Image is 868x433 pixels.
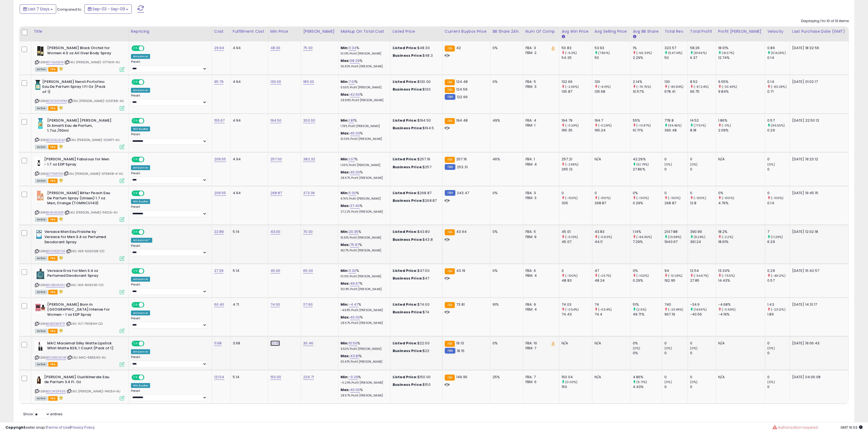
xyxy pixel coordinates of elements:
[270,302,280,307] a: 74.00
[792,118,845,123] div: [DATE] 22:50:12
[598,85,611,89] small: (-4.19%)
[341,131,386,141] div: %
[664,118,687,123] div: 778.8
[131,127,150,131] div: Win BuyBox
[131,60,208,72] div: Preset:
[664,29,685,34] div: Total Rev.
[131,94,208,106] div: Preset:
[338,26,390,41] th: The percentage added to the cost of goods (COGS) that forms the calculator for Min & Max prices.
[595,157,626,162] div: N/A
[132,46,139,51] span: ON
[664,162,672,167] small: (0%)
[65,138,120,142] span: | SKU: [PERSON_NAME]-024471-AU
[393,29,440,34] div: Listed Price
[526,79,555,84] div: FBA: 5
[690,157,716,162] div: 0
[456,45,461,50] span: 42
[341,58,350,63] b: Max:
[350,353,359,359] a: 43.81
[350,58,360,64] a: 58.29
[35,191,124,221] div: ASIN:
[718,89,765,94] div: 9.84%
[341,190,349,196] b: Min:
[44,157,111,168] b: [PERSON_NAME] Fabulous for Men - 1.7 oz EDP Spray
[46,389,66,394] a: B0CWS1FK65
[636,51,652,55] small: (-56.33%)
[42,79,109,96] b: [PERSON_NAME] Neroli Portofino Eau De Parfum Spray 1 Fl Oz (Pack of 1)
[35,145,47,149] span: All listings currently available for purchase on Amazon
[393,87,438,92] div: $130
[393,53,423,58] b: Business Price:
[341,46,386,56] div: %
[562,79,592,84] div: 132.66
[668,85,684,89] small: (-80.84%)
[633,34,636,39] small: Avg BB Share.
[633,29,660,34] div: Avg BB Share
[233,29,266,34] div: Fulfillment Cost
[35,79,124,110] div: ASIN:
[633,157,662,162] div: 42.29%
[58,145,63,148] i: hazardous material
[718,46,765,50] div: 18.01%
[303,302,313,307] a: 117.60
[35,118,46,129] img: 41lrNCig4CL._SL40_.jpg
[718,55,765,60] div: 12.74%
[131,29,210,34] div: Repricing
[393,87,423,92] b: Business Price:
[58,178,63,182] i: hazardous material
[341,176,386,180] p: 28.57% Profit [PERSON_NAME]
[393,79,417,84] b: Listed Price:
[456,87,467,92] span: 124.59
[35,375,43,386] img: 31m8eCZn0yL._SL40_.jpg
[598,123,612,128] small: (-0.28%)
[28,6,49,12] span: Last 7 Days
[35,268,46,279] img: 51wkVhKLIOL._SL40_.jpg
[270,157,282,162] a: 257.00
[35,179,47,183] span: All listings currently available for purchase on Amazon
[633,167,662,172] div: 27.86%
[341,98,386,102] p: 29.88% Profit [PERSON_NAME]
[771,51,786,55] small: (514.29%)
[93,6,125,12] span: Sep-03 - Sep-09
[35,341,46,351] img: 31l3N3sn+NL._SL40_.jpg
[445,164,455,170] small: FBM
[457,94,468,100] span: 122.66
[46,60,64,65] a: B07JKJQ51N
[445,29,488,34] div: Current Buybox Price
[562,46,592,50] div: 50.83
[47,118,114,135] b: [PERSON_NAME] [PERSON_NAME] Di Amalfi Eau de Parfum, 1.7oz./50ml
[664,79,687,84] div: 130
[46,210,64,215] a: B08L4S3XK1
[303,45,313,51] a: 75.00
[445,118,455,124] small: FBA
[214,190,226,196] a: 209.55
[46,283,65,287] a: B00B5A531U
[393,165,438,170] div: $257
[445,157,455,163] small: FBA
[595,46,630,50] div: 53.93
[214,374,224,380] a: 121.54
[598,51,610,55] small: (7.86%)
[57,7,82,12] span: Compared to:
[341,52,386,56] p: 10.19% Profit [PERSON_NAME]
[562,157,592,162] div: 257.21
[350,203,360,209] a: 37.40
[393,118,438,123] div: $194.50
[131,88,150,93] div: Amazon AI
[132,119,139,123] span: ON
[633,55,662,60] div: 2.29%
[694,123,706,128] small: (77.51%)
[47,46,114,57] b: [PERSON_NAME] Black Orchid for Women 4.0 oz All Over Body Spray
[595,128,630,133] div: 195.24
[393,157,438,162] div: $257.16
[771,85,787,89] small: (-80.28%)
[694,85,709,89] small: (-87.24%)
[718,128,765,133] div: 2.09%
[341,137,386,141] p: 31.05% Profit [PERSON_NAME]
[690,46,716,50] div: 58.26
[457,164,468,170] span: 253.31
[233,46,264,50] div: 4.94
[456,79,468,84] span: 124.48
[46,321,65,326] a: B0BZD8DFTF
[46,249,65,254] a: B002XQ1YOA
